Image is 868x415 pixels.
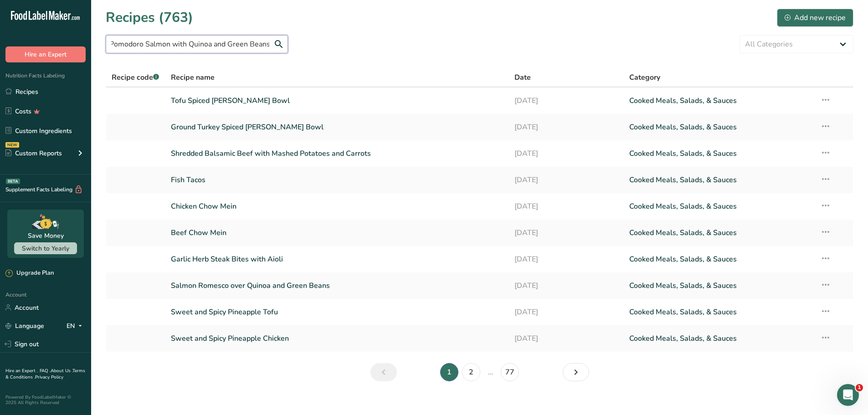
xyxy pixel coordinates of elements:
a: Tofu Spiced [PERSON_NAME] Bowl [171,91,504,110]
span: Date [514,72,531,83]
div: Add new recipe [785,12,846,23]
a: Page 2. [462,363,480,381]
a: Garlic Herb Steak Bites with Aioli [171,250,504,269]
a: Next page [563,363,589,381]
a: Sweet and Spicy Pineapple Chicken [171,329,504,348]
a: Salmon Romesco over Quinoa and Green Beans [171,276,504,295]
a: Cooked Meals, Salads, & Sauces [629,302,809,322]
a: Cooked Meals, Salads, & Sauces [629,197,809,216]
a: Cooked Meals, Salads, & Sauces [629,144,809,163]
a: Beef Chow Mein [171,223,504,242]
a: [DATE] [514,91,618,110]
div: NEW [5,142,19,148]
a: [DATE] [514,118,618,137]
a: Cooked Meals, Salads, & Sauces [629,91,809,110]
button: Hire an Expert [5,46,86,62]
a: Chicken Chow Mein [171,197,504,216]
a: [DATE] [514,223,618,242]
a: Shredded Balsamic Beef with Mashed Potatoes and Carrots [171,144,504,163]
a: Sweet and Spicy Pineapple Tofu [171,302,504,322]
h1: Recipes (763) [106,7,193,28]
a: Previous page [370,363,397,381]
a: [DATE] [514,329,618,348]
div: EN [67,320,86,331]
a: Terms & Conditions . [5,368,85,380]
div: Upgrade Plan [5,269,54,278]
a: Fish Tacos [171,170,504,190]
a: FAQ . [40,368,51,374]
a: Ground Turkey Spiced [PERSON_NAME] Bowl [171,118,504,137]
a: Cooked Meals, Salads, & Sauces [629,223,809,242]
div: BETA [6,179,20,184]
a: Language [5,318,44,334]
a: Privacy Policy [35,374,63,380]
div: Powered By FoodLabelMaker © 2025 All Rights Reserved [5,395,86,405]
span: 1 [856,384,863,391]
div: Custom Reports [5,149,62,158]
a: [DATE] [514,144,618,163]
a: Page 77. [501,363,519,381]
a: Hire an Expert . [5,368,38,374]
input: Search for recipe [106,35,288,53]
a: [DATE] [514,302,618,322]
span: Recipe code [112,72,159,82]
a: [DATE] [514,197,618,216]
div: Save Money [28,231,64,241]
span: Category [629,72,660,83]
button: Add new recipe [777,9,853,27]
a: Cooked Meals, Salads, & Sauces [629,170,809,190]
a: [DATE] [514,276,618,295]
a: About Us . [51,368,72,374]
a: Cooked Meals, Salads, & Sauces [629,329,809,348]
a: Cooked Meals, Salads, & Sauces [629,118,809,137]
a: [DATE] [514,250,618,269]
a: Cooked Meals, Salads, & Sauces [629,250,809,269]
a: [DATE] [514,170,618,190]
iframe: Intercom live chat [837,384,859,406]
span: Recipe name [171,72,215,83]
span: Switch to Yearly [22,244,69,253]
button: Switch to Yearly [14,242,77,254]
a: Cooked Meals, Salads, & Sauces [629,276,809,295]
